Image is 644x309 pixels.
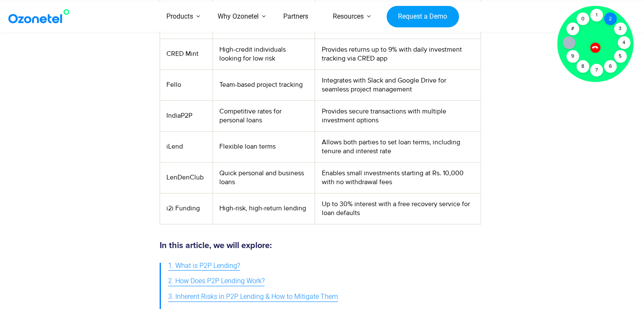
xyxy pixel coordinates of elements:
div: 1 [590,9,603,22]
div: 4 [618,36,630,49]
a: Partners [271,2,321,32]
td: Up to 30% interest with a free recovery service for loan defaults [315,193,481,224]
div: 9 [566,50,579,63]
a: 2. How Does P2P Lending Work? [168,273,265,289]
a: Resources [321,2,376,32]
span: 3. Inherent Risks in P2P Lending & How to Mitigate Them [168,291,338,303]
div: 5 [614,50,627,63]
td: Flexible loan terms [213,131,315,162]
a: 3. Inherent Risks in P2P Lending & How to Mitigate Them [168,289,338,305]
td: Provides returns up to 9% with daily investment tracking via CRED app [315,39,481,69]
td: Integrates with Slack and Google Drive for seamless project management [315,69,481,100]
td: i2i Funding [160,193,213,224]
td: High-risk, high-return lending [213,193,315,224]
td: High-credit individuals looking for low risk [213,39,315,69]
div: # [566,23,579,36]
td: Provides secure transactions with multiple investment options [315,100,481,131]
a: Products [154,2,205,32]
span: 1. What is P2P Lending? [168,260,240,272]
div: 2 [604,13,616,25]
td: iLend [160,131,213,162]
td: IndiaP2P [160,100,213,131]
td: Team-based project tracking [213,69,315,100]
td: Enables small investments starting at Rs. 10,000 with no withdrawal fees [315,162,481,193]
a: 1. What is P2P Lending? [168,258,240,274]
td: Quick personal and business loans [213,162,315,193]
div: 6 [604,60,616,73]
div: 7 [590,64,603,77]
a: Request a Demo [387,6,459,28]
a: Why Ozonetel [205,2,271,32]
td: Competitive rates for personal loans [213,100,315,131]
div: 0 [576,13,589,25]
div: 8 [576,60,589,73]
td: Allows both parties to set loan terms, including tenure and interest rate [315,131,481,162]
div: 3 [614,23,627,36]
td: CRED Mint [160,39,213,69]
td: LenDenClub [160,162,213,193]
h5: In this article, we will explore: [160,241,481,250]
td: Fello [160,69,213,100]
span: 2. How Does P2P Lending Work? [168,275,265,287]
